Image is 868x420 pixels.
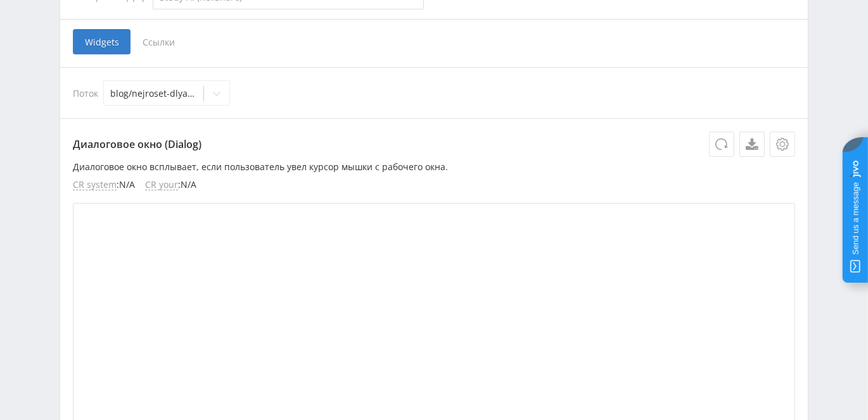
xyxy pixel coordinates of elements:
[131,29,187,54] span: Ссылки
[73,180,117,190] span: CR system
[145,180,178,190] span: CR your
[770,132,795,157] button: Настройки
[73,29,131,54] span: Widgets
[145,180,196,190] li: : N/A
[73,162,795,172] p: Диалоговое окно всплывает, если пользователь увел курсор мышки с рабочего окна.
[73,80,795,106] div: Поток
[739,132,765,157] a: Скачать
[73,132,795,157] p: Диалоговое окно (Dialog)
[709,132,734,157] button: Обновить
[73,180,135,190] li: : N/A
